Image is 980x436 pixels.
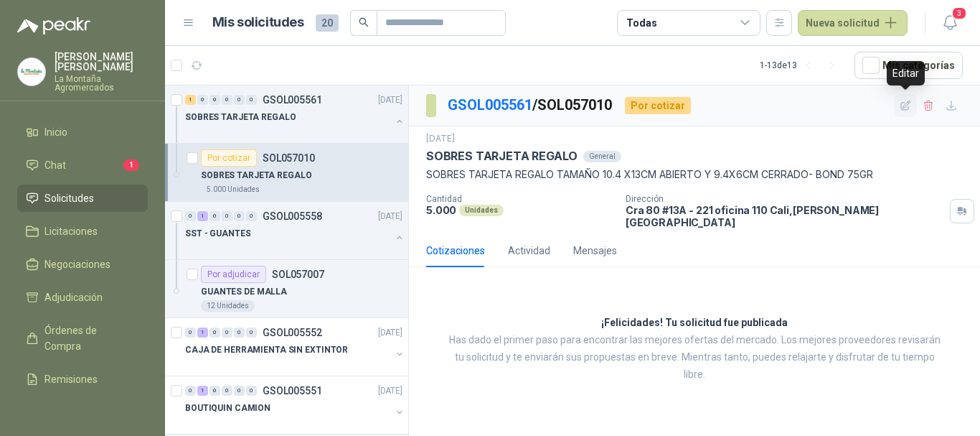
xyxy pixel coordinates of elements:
div: Por cotizar [625,97,691,114]
p: / SOL057010 [448,94,613,116]
span: Remisiones [44,371,98,387]
p: GSOL005551 [263,386,322,396]
p: BOUTIQUIN CAMION [185,402,270,415]
div: 0 [209,328,220,338]
span: 3 [951,6,967,20]
button: Mís categorías [854,52,963,79]
div: 1 [197,386,208,396]
a: Por adjudicarSOL057007GUANTES DE MALLA12 Unidades [165,260,408,318]
div: Actividad [508,243,550,259]
span: Chat [44,157,66,173]
a: Por cotizarSOL057010SOBRES TARJETA REGALO5.000 Unidades [165,144,408,202]
div: 0 [222,328,232,338]
div: 0 [234,328,245,338]
a: Adjudicación [17,284,148,311]
span: Órdenes de Compra [44,323,134,354]
span: Licitaciones [44,223,98,239]
div: 12 Unidades [201,300,255,312]
p: SOBRES TARJETA REGALO [185,111,296,124]
span: Negociaciones [44,256,110,272]
p: Cantidad [426,194,614,204]
p: SOBRES TARJETA REGALO TAMAÑO 10.4 X13CM ABIERTO Y 9.4X6CM CERRADO- BOND 75GR [426,167,963,182]
button: Nueva solicitud [798,10,908,36]
p: [DATE] [426,132,455,146]
span: Adjudicación [44,289,103,305]
img: Company Logo [18,58,45,85]
div: 0 [234,386,245,396]
div: 0 [185,386,196,396]
div: 1 [185,95,196,105]
p: 5.000 [426,204,456,216]
img: Logo peakr [17,17,90,34]
div: 5.000 Unidades [201,184,265,195]
p: SOBRES TARJETA REGALO [201,169,311,182]
p: SOL057010 [263,153,315,163]
div: 0 [246,211,257,221]
div: 0 [209,211,220,221]
a: Negociaciones [17,251,148,278]
div: Mensajes [573,243,617,259]
p: CAJA DE HERRAMIENTA SIN EXTINTOR [185,343,348,357]
div: 0 [246,328,257,338]
div: Editar [887,61,925,85]
span: search [359,17,369,27]
div: 1 - 13 de 13 [760,54,843,77]
a: Remisiones [17,366,148,393]
p: Cra 80 #13A - 221 oficina 110 Cali , [PERSON_NAME][GEOGRAPHIC_DATA] [626,204,944,228]
a: 1 0 0 0 0 0 GSOL005561[DATE] SOBRES TARJETA REGALO [185,91,405,137]
div: General [583,151,621,162]
div: Por cotizar [201,149,257,167]
div: 1 [197,328,208,338]
h1: Mis solicitudes [212,12,304,33]
p: SST - GUANTES [185,227,250,241]
p: [DATE] [378,210,402,223]
a: Órdenes de Compra [17,317,148,360]
p: [PERSON_NAME] [PERSON_NAME] [55,52,148,72]
a: 0 1 0 0 0 0 GSOL005558[DATE] SST - GUANTES [185,208,405,254]
div: 0 [234,95,245,105]
a: GSOL005561 [448,96,532,113]
p: La Montaña Agromercados [55,75,148,92]
div: 0 [234,211,245,221]
p: [DATE] [378,384,402,398]
p: [DATE] [378,326,402,340]
a: Inicio [17,119,148,146]
h3: ¡Felicidades! Tu solicitud fue publicada [601,315,788,332]
p: Has dado el primer paso para encontrar las mejores ofertas del mercado. Los mejores proveedores r... [445,332,944,384]
span: Solicitudes [44,190,94,206]
a: Solicitudes [17,185,148,212]
p: Dirección [626,194,944,204]
div: Por adjudicar [201,266,266,283]
div: 0 [185,211,196,221]
p: [DATE] [378,93,402,107]
p: GSOL005552 [263,328,322,338]
button: 3 [937,10,963,36]
div: 1 [197,211,208,221]
p: SOBRES TARJETA REGALO [426,149,578,164]
span: Inicio [44,124,67,140]
a: Licitaciones [17,218,148,245]
div: 0 [222,95,232,105]
div: Unidades [459,205,504,216]
div: 0 [222,386,232,396]
a: Configuración [17,399,148,426]
span: 1 [123,159,139,171]
div: 0 [222,211,232,221]
div: 0 [246,386,257,396]
div: Cotizaciones [426,243,485,259]
p: SOL057007 [272,269,324,279]
a: Chat1 [17,152,148,179]
a: 0 1 0 0 0 0 GSOL005551[DATE] BOUTIQUIN CAMION [185,382,405,428]
p: GSOL005558 [263,211,322,221]
div: 0 [246,95,257,105]
div: 0 [185,328,196,338]
div: 0 [197,95,208,105]
p: GSOL005561 [263,95,322,105]
div: 0 [209,386,220,396]
p: GUANTES DE MALLA [201,285,287,299]
a: 0 1 0 0 0 0 GSOL005552[DATE] CAJA DE HERRAMIENTA SIN EXTINTOR [185,324,405,370]
div: Todas [626,15,656,31]
span: 20 [316,14,339,32]
div: 0 [209,95,220,105]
